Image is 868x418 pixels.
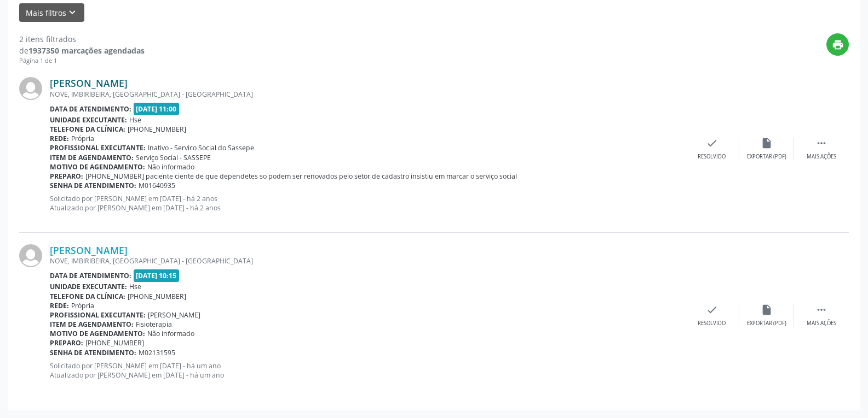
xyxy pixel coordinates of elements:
[50,320,134,329] b: Item de agendamento:
[28,45,145,56] strong: 1937350 marcações agendadas
[50,90,685,99] div: NOVE, IMBIRIBEIRA, [GEOGRAPHIC_DATA] - [GEOGRAPHIC_DATA]
[50,77,128,89] a: [PERSON_NAME]
[50,134,69,143] b: Rede:
[50,143,146,152] b: Profissional executante:
[50,271,131,280] b: Data de atendimento:
[832,39,844,51] i: print
[50,162,145,172] b: Motivo de agendamento:
[148,310,200,320] span: [PERSON_NAME]
[807,320,836,327] div: Mais ações
[50,244,128,256] a: [PERSON_NAME]
[807,153,836,161] div: Mais ações
[50,329,145,338] b: Motivo de agendamento:
[50,292,125,301] b: Telefone da clínica:
[129,115,141,125] span: Hse
[747,153,786,161] div: Exportar (PDF)
[50,153,134,162] b: Item de agendamento:
[134,269,180,282] span: [DATE] 10:15
[761,137,773,149] i: insert_drive_file
[66,7,78,19] i: keyboard_arrow_down
[50,348,136,357] b: Senha de atendimento:
[128,292,186,301] span: [PHONE_NUMBER]
[128,125,186,134] span: [PHONE_NUMBER]
[139,181,175,190] span: M01640935
[19,33,145,45] div: 2 itens filtrados
[147,162,194,172] span: Não informado
[50,104,131,114] b: Data de atendimento:
[136,153,211,162] span: Serviço Social - SASSEPE
[147,329,194,338] span: Não informado
[85,338,144,348] span: [PHONE_NUMBER]
[19,56,145,66] div: Página 1 de 1
[19,244,42,267] img: img
[815,137,827,149] i: 
[136,320,172,329] span: Fisioterapia
[50,310,146,320] b: Profissional executante:
[826,33,849,56] button: print
[19,45,145,56] div: de
[50,301,69,310] b: Rede:
[139,348,175,357] span: M02131595
[148,143,254,152] span: Inativo - Servico Social do Sassepe
[815,304,827,316] i: 
[85,172,517,181] span: [PHONE_NUMBER] paciente ciente de que dependetes so podem ser renovados pelo setor de cadastro in...
[50,282,127,291] b: Unidade executante:
[50,338,83,348] b: Preparo:
[71,301,94,310] span: Própria
[706,137,718,149] i: check
[50,115,127,125] b: Unidade executante:
[19,77,42,100] img: img
[761,304,773,316] i: insert_drive_file
[129,282,141,291] span: Hse
[50,125,125,134] b: Telefone da clínica:
[706,304,718,316] i: check
[698,320,726,327] div: Resolvido
[50,361,685,380] p: Solicitado por [PERSON_NAME] em [DATE] - há um ano Atualizado por [PERSON_NAME] em [DATE] - há um...
[71,134,94,143] span: Própria
[50,194,685,213] p: Solicitado por [PERSON_NAME] em [DATE] - há 2 anos Atualizado por [PERSON_NAME] em [DATE] - há 2 ...
[134,103,180,115] span: [DATE] 11:00
[747,320,786,327] div: Exportar (PDF)
[50,256,685,266] div: NOVE, IMBIRIBEIRA, [GEOGRAPHIC_DATA] - [GEOGRAPHIC_DATA]
[19,3,84,22] button: Mais filtroskeyboard_arrow_down
[50,172,83,181] b: Preparo:
[50,181,136,190] b: Senha de atendimento:
[698,153,726,161] div: Resolvido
